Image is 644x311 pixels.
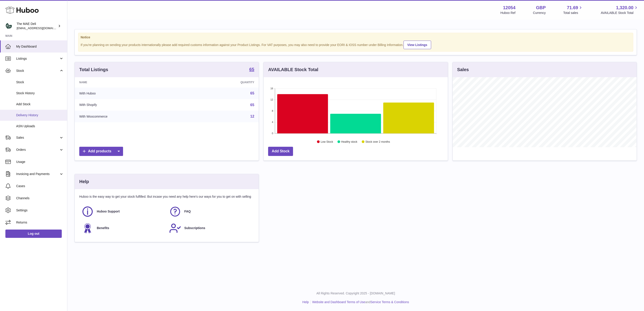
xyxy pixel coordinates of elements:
[97,209,120,214] span: Huboo Support
[16,220,64,225] span: Returns
[312,300,365,304] a: Website and Dashboard Terms of Use
[268,147,293,156] a: Add Stock
[533,11,546,15] div: Currency
[79,179,89,185] h3: Help
[79,147,123,156] a: Add products
[71,291,640,296] p: All Rights Reserved. Copyright 2025 - [DOMAIN_NAME]
[169,222,252,234] a: Subscriptions
[82,222,165,234] a: Benefits
[16,172,59,176] span: Invoicing and Payments
[601,5,639,15] a: 1,320.00 AVAILABLE Stock Total
[567,5,578,11] span: 71.69
[16,208,64,212] span: Settings
[250,114,254,118] a: 12
[371,300,409,304] a: Service Terms & Conditions
[16,184,64,188] span: Cases
[16,148,59,152] span: Orders
[341,140,358,143] text: Healthy stock
[457,67,469,73] h3: Sales
[272,132,273,135] text: 0
[501,11,516,15] div: Huboo Ref
[271,98,273,101] text: 12
[404,41,431,49] a: View Listings
[249,67,254,72] strong: 65
[75,88,189,99] td: With Huboo
[97,226,109,230] span: Benefits
[272,121,273,123] text: 4
[189,77,259,88] th: Quantity
[81,35,631,39] strong: Notice
[17,26,66,30] span: [EMAIL_ADDRESS][DOMAIN_NAME]
[16,113,64,117] span: Delivery History
[563,11,583,15] span: Total sales
[250,91,254,95] a: 65
[16,69,59,73] span: Stock
[321,140,333,143] text: Low Stock
[250,103,254,107] a: 65
[16,91,64,95] span: Stock History
[366,140,390,143] text: Stock over 2 months
[184,209,191,214] span: FAQ
[311,300,409,304] li: and
[16,102,64,106] span: Add Stock
[249,67,254,72] a: 65
[79,67,108,73] h3: Total Listings
[601,11,639,15] span: AVAILABLE Stock Total
[16,196,64,200] span: Channels
[563,5,583,15] a: 71.69 Total sales
[82,206,165,218] a: Huboo Support
[16,57,59,61] span: Listings
[268,67,318,73] h3: AVAILABLE Stock Total
[16,124,64,128] span: ASN Uploads
[79,195,254,199] p: Huboo is the easy way to get your stock fulfilled. But incase you need any help here's our ways f...
[75,111,189,122] td: With Woocommerce
[169,206,252,218] a: FAQ
[272,110,273,112] text: 8
[616,5,633,11] span: 1,320.00
[5,23,12,29] img: logistics@deliciouslyella.com
[271,87,273,90] text: 16
[75,99,189,111] td: With Shopify
[17,22,57,30] div: The MAE Deli
[16,160,64,164] span: Usage
[184,226,205,230] span: Subscriptions
[16,136,59,140] span: Sales
[536,5,546,11] strong: GBP
[503,5,516,11] strong: 12054
[302,300,309,304] a: Help
[75,77,189,88] th: Name
[16,44,64,49] span: My Dashboard
[16,80,64,84] span: Stock
[5,230,62,238] a: Log out
[81,40,631,49] div: If you're planning on sending your products internationally please add required customs informati...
